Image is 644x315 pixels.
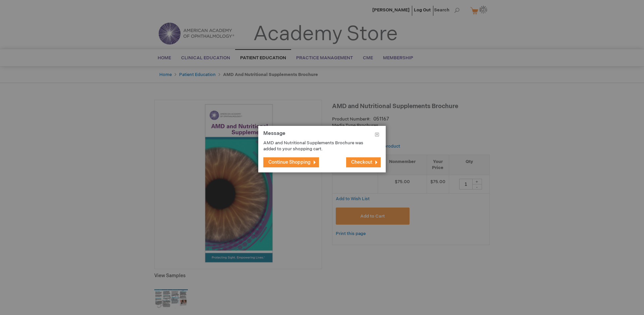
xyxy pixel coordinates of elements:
[346,157,381,167] button: Checkout
[351,159,372,165] span: Checkout
[263,157,319,167] button: Continue Shopping
[263,140,371,152] p: AMD and Nutritional Supplements Brochure was added to your shopping cart.
[268,159,311,165] span: Continue Shopping
[263,131,381,140] h1: Message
